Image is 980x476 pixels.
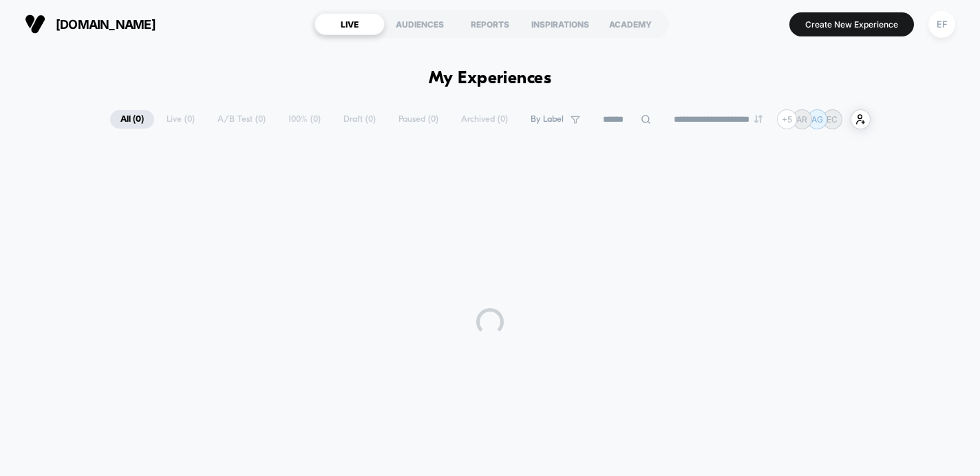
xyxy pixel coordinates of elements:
div: AUDIENCES [385,13,455,35]
div: + 5 [777,109,797,129]
button: [DOMAIN_NAME] [21,13,160,35]
h1: My Experiences [429,69,552,89]
p: AR [796,114,807,125]
img: Visually logo [25,14,45,34]
p: AG [811,114,823,125]
span: By Label [531,114,564,125]
div: ACADEMY [595,13,665,35]
span: All ( 0 ) [110,110,154,129]
div: REPORTS [455,13,525,35]
button: EF [924,10,959,39]
div: INSPIRATIONS [525,13,595,35]
div: EF [928,11,955,38]
button: Create New Experience [789,12,914,36]
img: end [754,115,763,123]
span: [DOMAIN_NAME] [56,17,156,32]
div: LIVE [315,13,385,35]
p: EC [827,114,838,125]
